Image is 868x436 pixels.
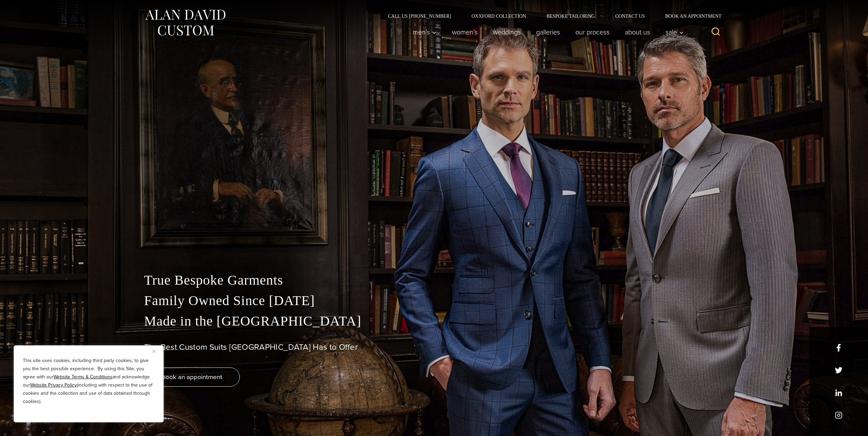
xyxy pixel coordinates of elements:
h1: The Best Custom Suits [GEOGRAPHIC_DATA] Has to Offer [144,342,724,352]
nav: Secondary Navigation [378,14,724,18]
a: weddings [485,25,528,39]
a: book an appointment [144,367,240,387]
img: Alan David Custom [144,7,226,38]
a: Book an Appointment [655,14,724,18]
span: book an appointment [162,372,222,382]
a: Call Us [PHONE_NUMBER] [378,14,461,18]
a: linkedin [835,389,842,396]
p: This site uses cookies, including third party cookies, to give you the best possible experience. ... [23,357,155,406]
a: Website Privacy Policy [30,381,77,389]
span: Sale [665,29,684,35]
a: Bespoke Tailoring [536,14,605,18]
a: instagram [835,411,842,419]
nav: Primary Navigation [405,25,687,39]
a: x/twitter [835,366,842,374]
a: About Us [617,25,658,39]
a: Oxxford Collection [461,14,536,18]
a: Galleries [528,25,568,39]
p: True Bespoke Garments Family Owned Since [DATE] Made in the [GEOGRAPHIC_DATA] [144,270,724,331]
img: Close [152,350,156,353]
a: Our Process [568,25,617,39]
a: facebook [835,344,842,351]
button: Close [152,347,161,355]
span: Men’s [413,29,437,35]
a: Website Terms & Conditions [54,373,113,380]
a: Women’s [444,25,485,39]
a: Contact Us [605,14,655,18]
button: View Search Form [708,24,724,40]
